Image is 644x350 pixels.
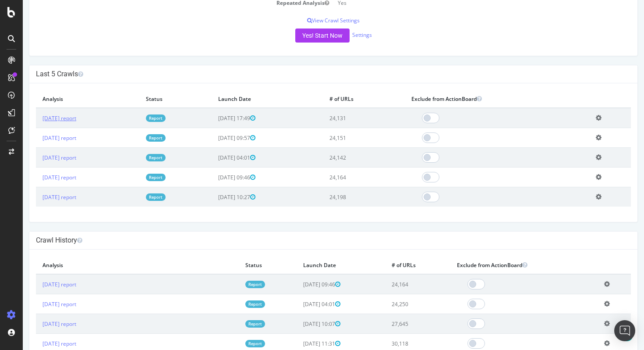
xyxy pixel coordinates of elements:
td: 24,142 [300,148,382,168]
td: 24,198 [300,187,382,207]
a: Report [123,134,143,142]
th: Status [216,256,274,274]
p: View Crawl Settings [13,17,608,24]
span: [DATE] 09:57 [195,134,233,142]
a: Report [223,340,242,347]
a: Report [123,193,143,201]
td: 27,645 [362,314,428,334]
a: Report [223,300,242,308]
span: [DATE] 04:01 [195,154,233,161]
a: [DATE] report [20,114,53,122]
th: Status [117,90,189,108]
span: [DATE] 10:27 [195,193,233,201]
td: 24,250 [362,294,428,314]
a: [DATE] report [20,300,53,308]
h4: Crawl History [13,236,608,245]
a: Report [223,281,242,288]
h4: Last 5 Crawls [13,70,608,79]
a: [DATE] report [20,134,53,142]
a: Report [223,320,242,328]
th: Analysis [13,90,117,108]
span: [DATE] 17:49 [195,114,233,122]
a: Settings [329,31,349,39]
a: [DATE] report [20,340,53,347]
th: # of URLs [362,256,428,274]
span: [DATE] 10:07 [280,320,318,328]
button: Yes! Start Now [272,29,327,43]
span: [DATE] 09:46 [195,174,233,181]
span: [DATE] 04:01 [280,300,318,308]
a: [DATE] report [20,281,53,288]
div: Open Intercom Messenger [614,320,635,341]
th: Launch Date [189,90,300,108]
td: 24,131 [300,108,382,128]
a: [DATE] report [20,154,53,161]
a: [DATE] report [20,174,53,181]
span: [DATE] 09:46 [280,281,318,288]
a: Report [123,154,143,161]
th: Launch Date [274,256,362,274]
a: [DATE] report [20,193,53,201]
a: [DATE] report [20,320,53,328]
a: Report [123,174,143,181]
a: Report [123,114,143,122]
td: 24,164 [362,274,428,294]
th: Exclude from ActionBoard [382,90,566,108]
td: 24,164 [300,168,382,187]
span: [DATE] 11:31 [280,340,318,347]
th: Exclude from ActionBoard [428,256,575,274]
th: Analysis [13,256,216,274]
td: 24,151 [300,128,382,148]
th: # of URLs [300,90,382,108]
